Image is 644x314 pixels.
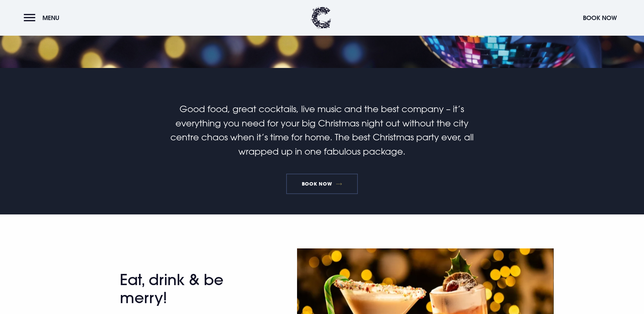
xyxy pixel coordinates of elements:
[311,7,331,29] img: Clandeboye Lodge
[160,102,483,158] p: Good food, great cocktails, live music and the best company – it’s everything you need for your b...
[42,14,59,22] span: Menu
[120,271,252,307] h2: Eat, drink & be merry!
[286,174,357,194] a: Book Now
[579,11,620,25] button: Book Now
[24,11,63,25] button: Menu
